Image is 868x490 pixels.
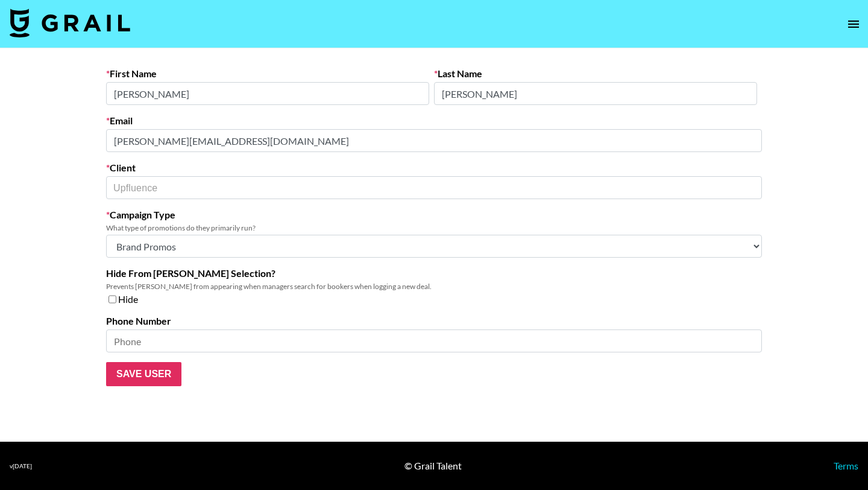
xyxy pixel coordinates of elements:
input: Save User [106,362,181,386]
button: open drawer [841,12,866,36]
label: Campaign Type [106,209,762,221]
div: © Grail Talent [404,460,462,472]
a: Terms [834,460,858,471]
label: Hide From [PERSON_NAME] Selection? [106,267,762,279]
label: Last Name [434,68,757,80]
label: Phone Number [106,315,762,327]
label: Client [106,162,762,174]
div: Prevents [PERSON_NAME] from appearing when managers search for bookers when logging a new deal. [106,282,762,291]
input: Email [106,129,762,152]
span: Hide [118,293,138,305]
input: First Name [106,82,429,105]
div: What type of promotions do they primarily run? [106,223,762,232]
input: Phone [106,329,762,352]
input: Last Name [434,82,757,105]
div: v [DATE] [10,462,32,470]
label: First Name [106,68,429,80]
label: Email [106,115,762,127]
img: Grail Talent [10,8,130,37]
